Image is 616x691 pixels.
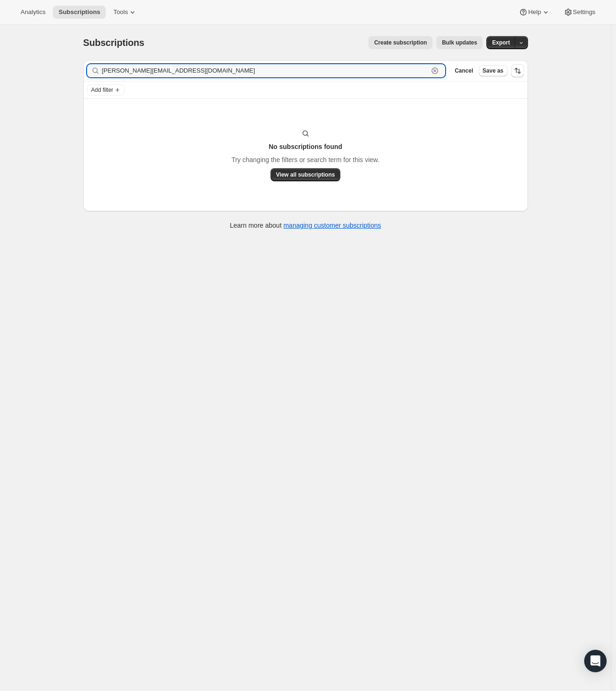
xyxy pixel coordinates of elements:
[108,6,143,19] button: Tools
[87,84,125,96] button: Add filter
[102,64,429,77] input: Filter subscribers
[271,168,341,181] button: View all subscriptions
[231,155,379,164] p: Try changing the filters or search term for this view.
[451,65,477,76] button: Cancel
[455,67,473,74] span: Cancel
[528,8,541,16] span: Help
[269,142,342,151] h3: No subscriptions found
[573,8,595,16] span: Settings
[483,67,504,74] span: Save as
[83,37,145,48] span: Subscriptions
[53,6,106,19] button: Subscriptions
[374,39,427,46] span: Create subscription
[15,6,51,19] button: Analytics
[492,39,510,46] span: Export
[283,222,381,229] a: managing customer subscriptions
[436,36,483,49] button: Bulk updates
[59,8,100,16] span: Subscriptions
[479,65,507,76] button: Save as
[276,171,335,178] span: View all subscriptions
[442,39,477,46] span: Bulk updates
[486,36,515,49] button: Export
[558,6,601,19] button: Settings
[21,8,45,16] span: Analytics
[91,86,113,94] span: Add filter
[113,8,128,16] span: Tools
[511,64,524,77] button: Sort the results
[230,221,381,230] p: Learn more about
[368,36,433,49] button: Create subscription
[513,6,556,19] button: Help
[430,66,440,75] button: Clear
[584,650,607,672] div: Open Intercom Messenger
